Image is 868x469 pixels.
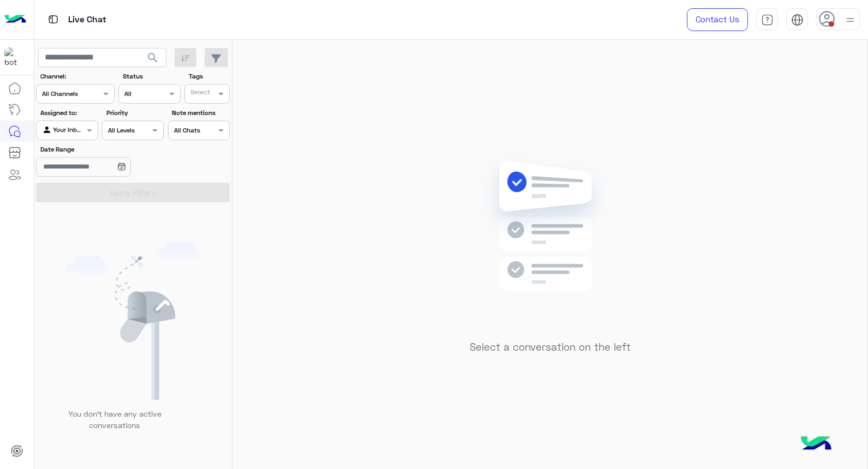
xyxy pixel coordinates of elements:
[64,240,202,400] img: empty users
[797,425,835,464] img: hulul-logo.png
[106,108,163,118] label: Priority
[140,48,166,71] button: search
[59,408,170,431] p: You don’t have any active conversations
[68,13,106,27] p: Live Chat
[4,8,26,31] img: Logo
[146,51,159,64] span: search
[40,71,113,81] label: Channel:
[756,8,778,31] a: tab
[687,8,748,31] a: Contact Us
[189,71,229,81] label: Tags
[40,145,163,154] label: Date Range
[189,87,210,100] div: Select
[46,13,60,26] img: tab
[470,341,631,353] h5: Select a conversation on the left
[36,183,230,202] button: Apply Filters
[791,14,804,26] img: tab
[172,108,228,118] label: Note mentions
[123,71,179,81] label: Status
[843,13,857,27] img: profile
[40,108,97,118] label: Assigned to:
[471,152,629,333] img: no messages
[761,14,774,26] img: tab
[4,47,24,67] img: 1403182699927242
